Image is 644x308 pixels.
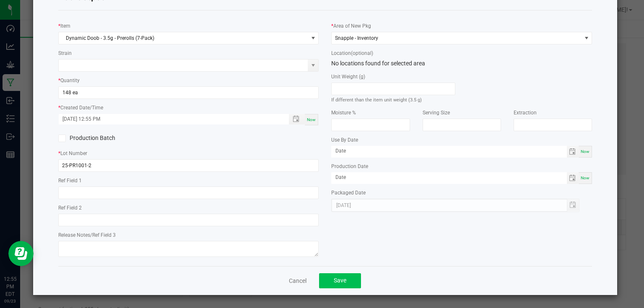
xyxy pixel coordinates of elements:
[331,97,422,103] small: If different than the item unit weight (3.5 g)
[289,114,305,124] span: Toggle popup
[567,146,579,158] span: Toggle calendar
[333,22,371,30] label: Area of New Pkg
[59,32,308,44] span: Dynamic Doob - 3.5g - Prerolls (7-Pack)
[59,114,280,124] input: Created Datetime
[331,136,358,144] label: Use By Date
[351,50,373,56] span: (optional)
[60,22,70,30] label: Item
[60,150,87,157] label: Lot Number
[307,117,316,122] span: Now
[289,277,306,285] a: Cancel
[58,231,116,239] label: Release Notes/Ref Field 3
[331,109,356,116] label: Moisture %
[58,49,72,57] label: Strain
[331,146,566,156] input: Date
[8,241,34,266] iframe: Resource center
[58,177,82,184] label: Ref Field 1
[567,172,579,184] span: Toggle calendar
[331,60,425,67] span: No locations found for selected area
[334,277,346,284] span: Save
[581,149,589,154] span: Now
[319,273,361,288] button: Save
[423,109,450,116] label: Serving Size
[60,77,80,84] label: Quantity
[331,172,566,183] input: Date
[58,204,82,212] label: Ref Field 2
[335,35,378,41] span: Snapple - Inventory
[331,189,366,197] label: Packaged Date
[331,163,368,170] label: Production Date
[331,73,365,80] label: Unit Weight (g)
[60,104,103,111] label: Created Date/Time
[58,134,182,142] label: Production Batch
[331,49,373,57] label: Location
[514,109,537,116] label: Extraction
[581,176,589,180] span: Now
